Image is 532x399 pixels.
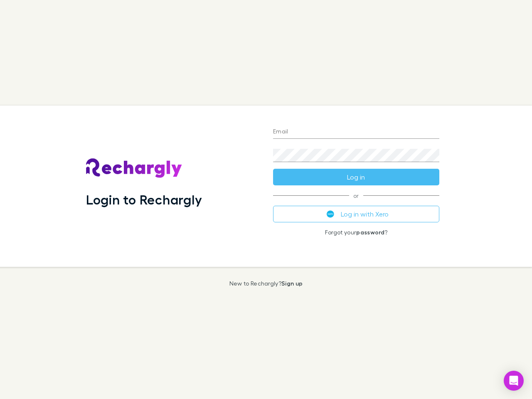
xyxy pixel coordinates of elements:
img: Rechargly's Logo [86,158,182,178]
p: New to Rechargly? [229,280,303,287]
a: password [356,229,384,236]
button: Log in [273,169,439,185]
div: Open Intercom Messenger [504,371,524,391]
button: Log in with Xero [273,206,439,222]
a: Sign up [281,280,303,287]
img: Xero's logo [327,210,334,218]
h1: Login to Rechargly [86,192,202,207]
p: Forgot your ? [273,229,439,236]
